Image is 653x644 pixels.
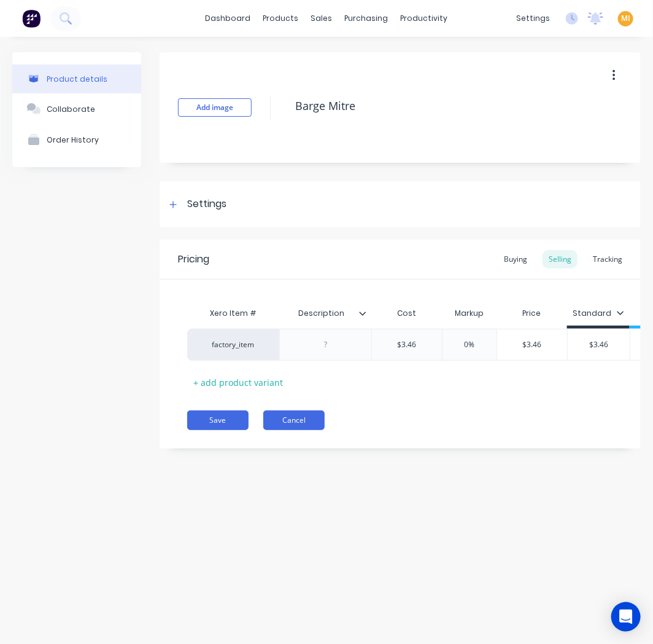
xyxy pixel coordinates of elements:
div: Xero Item # [187,301,279,326]
div: Open Intercom Messenger [611,602,641,632]
div: products [257,9,305,28]
div: Cost [371,301,442,326]
div: $3.46 [568,329,630,360]
div: Collaborate [47,104,95,114]
textarea: Barge Mitre [289,92,622,120]
img: Factory [22,9,41,28]
div: + add product variant [187,373,289,392]
a: dashboard [199,9,257,28]
button: Product details [12,65,141,93]
div: Price [497,301,567,326]
div: productivity [395,9,454,28]
div: Markup [442,301,497,326]
div: Description [279,298,364,329]
button: Add image [178,98,252,117]
div: Settings [187,197,226,212]
div: factory_item [199,339,267,350]
button: Cancel [263,410,325,430]
div: 0% [439,329,500,360]
span: MI [621,13,630,24]
div: $3.46 [372,329,442,360]
div: purchasing [339,9,395,28]
div: Standard [573,308,624,319]
div: Pricing [178,252,209,267]
button: Order History [12,124,141,155]
div: $3.46 [497,329,567,360]
div: Order History [47,135,99,144]
div: Product details [47,74,107,84]
button: Collaborate [12,93,141,124]
div: sales [305,9,339,28]
div: Description [279,301,371,326]
div: Buying [498,250,533,269]
button: Save [187,410,249,430]
div: settings [510,9,556,28]
div: Tracking [587,250,628,269]
div: Selling [543,250,578,269]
